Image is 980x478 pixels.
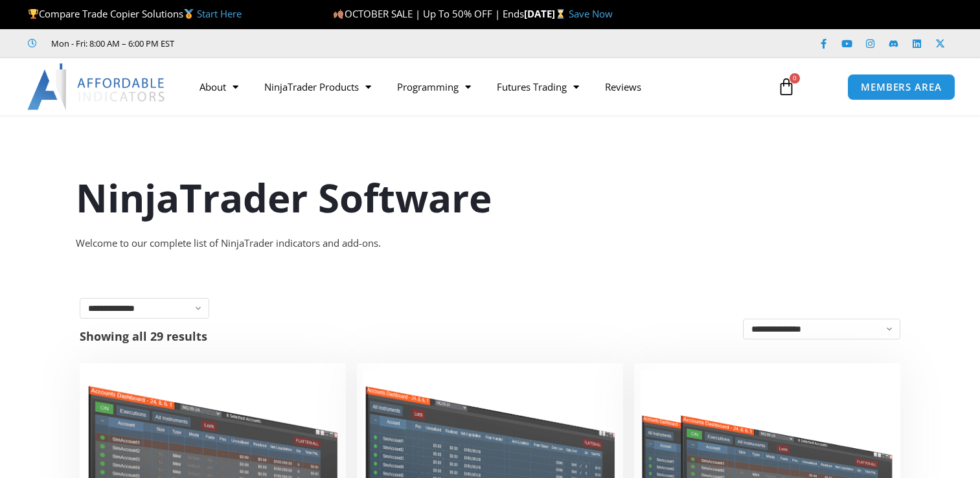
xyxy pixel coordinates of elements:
[334,9,343,19] img: 🍂
[569,7,613,20] a: Save Now
[743,319,900,339] select: Shop order
[48,36,174,51] span: Mon - Fri: 8:00 AM – 6:00 PM EST
[758,68,815,106] a: 0
[251,72,384,102] a: NinjaTrader Products
[76,234,905,253] div: Welcome to our complete list of NinjaTrader indicators and add-ons.
[187,72,765,102] nav: Menu
[184,9,194,19] img: 🥇
[384,72,484,102] a: Programming
[28,9,38,19] img: 🏆
[80,330,207,342] p: Showing all 29 results
[861,82,942,92] span: MEMBERS AREA
[592,72,654,102] a: Reviews
[27,63,166,110] img: LogoAI | Affordable Indicators – NinjaTrader
[76,170,905,225] h1: NinjaTrader Software
[197,7,242,20] a: Start Here
[524,7,569,20] strong: [DATE]
[192,37,387,50] iframe: Customer reviews powered by Trustpilot
[333,7,523,20] span: OCTOBER SALE | Up To 50% OFF | Ends
[847,74,955,100] a: MEMBERS AREA
[556,9,565,19] img: ⌛
[484,72,592,102] a: Futures Trading
[187,72,251,102] a: About
[28,7,242,20] span: Compare Trade Copier Solutions
[790,73,800,84] span: 0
